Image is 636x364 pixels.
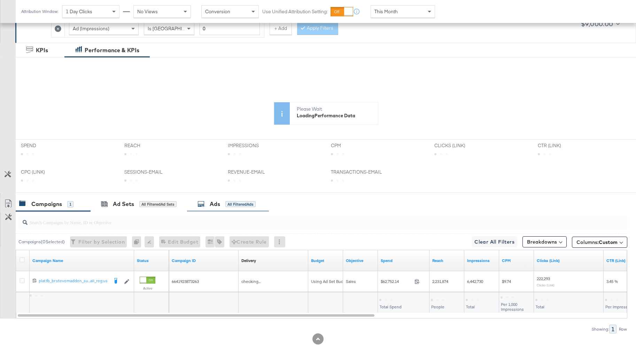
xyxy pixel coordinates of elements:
[137,8,158,15] span: No Views
[619,327,627,332] div: Row
[374,8,398,15] span: This Month
[578,18,621,30] button: $9,000.00
[537,283,554,287] sub: Clicks (Link)
[148,25,201,32] span: Is [GEOGRAPHIC_DATA]
[501,302,524,312] span: Per 1,000 Impressions
[241,258,256,263] a: Reflects the ability of your Ad Campaign to achieve delivery based on ad states, schedule and bud...
[139,201,177,207] div: All Filtered Ad Sets
[502,279,511,284] span: $9.74
[522,236,567,247] button: Breakdowns
[210,200,220,208] div: Ads
[140,286,155,291] label: Active
[591,327,609,332] div: Showing:
[581,19,613,29] div: $9,000.00
[609,325,616,333] div: 1
[67,201,73,207] div: 1
[32,258,131,263] a: Your campaign name.
[73,25,109,32] span: Ad (Impressions)
[536,304,544,309] span: Total
[605,304,634,309] span: Per Impression
[241,279,261,284] span: checking...
[381,258,427,263] a: The total amount spent to date.
[537,276,550,281] span: 222,293
[472,236,517,247] button: Clear All Filters
[21,9,59,14] div: Attribution Window:
[432,258,462,263] a: The number of people your ad was served to.
[537,258,601,263] a: The number of clicks on links appearing on your ad or Page that direct people to your sites off F...
[172,279,199,284] span: 6641923873263
[502,258,531,263] a: The average cost you've paid to have 1,000 impressions of your ad.
[18,239,65,245] div: Campaigns ( 0 Selected)
[346,279,356,284] span: Sales
[225,201,256,207] div: All Filtered Ads
[474,238,514,246] span: Clear All Filters
[432,279,448,284] span: 2,231,874
[132,236,145,247] div: 0
[270,22,292,35] button: + Add
[599,239,618,245] span: Custom
[262,8,328,15] label: Use Unified Attribution Setting:
[346,258,375,263] a: Your campaign's objective.
[467,258,496,263] a: The number of times your ad was served. On mobile apps an ad is counted as served the first time ...
[36,46,48,54] div: KPIs
[85,46,139,54] div: Performance & KPIs
[431,304,444,309] span: People
[576,239,618,246] span: Columns:
[467,279,483,284] span: 6,442,730
[241,258,256,263] div: Delivery
[606,258,636,263] a: The number of clicks received on a link in your ad divided by the number of impressions.
[381,279,412,284] span: $62,752.14
[311,258,340,263] a: The maximum amount you're willing to spend on your ads, on average each day or over the lifetime ...
[31,200,62,208] div: Campaigns
[311,279,350,284] div: Using Ad Set Budget
[39,278,108,285] a: plat:fb_br:stevemadden_su...all_reg:us
[172,258,236,263] a: Your campaign ID.
[466,304,475,309] span: Total
[66,8,92,15] span: 1 Day Clicks
[205,8,230,15] span: Conversion
[137,258,166,263] a: Shows the current state of your Ad Campaign.
[28,213,572,226] input: Search Campaigns by Name, ID or Objective
[572,237,627,248] button: Columns:Custom
[113,200,134,208] div: Ad Sets
[606,279,618,284] span: 3.45 %
[380,304,402,309] span: Total Spend
[39,278,108,284] div: plat:fb_br:stevemadden_su...all_reg:us
[200,22,260,35] input: Enter a number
